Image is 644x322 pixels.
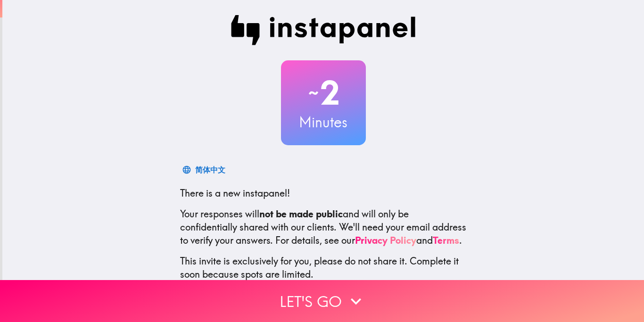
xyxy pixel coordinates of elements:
div: 简体中文 [195,163,225,176]
span: There is a new instapanel! [180,187,290,199]
a: Terms [433,234,459,246]
img: Instapanel [231,15,416,45]
h2: 2 [281,74,366,112]
a: Privacy Policy [355,234,416,246]
p: Your responses will and will only be confidentially shared with our clients. We'll need your emai... [180,207,467,247]
span: ~ [307,79,320,107]
button: 简体中文 [180,160,229,179]
h3: Minutes [281,112,366,132]
p: This invite is exclusively for you, please do not share it. Complete it soon because spots are li... [180,255,467,281]
b: not be made public [259,208,343,220]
